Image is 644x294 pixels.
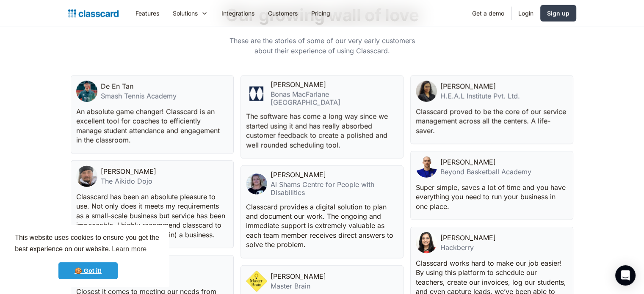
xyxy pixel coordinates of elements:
[440,168,531,176] div: Beyond Basketball Academy
[271,181,398,197] div: Al Shams Centre for People with Disabilities
[246,112,396,150] p: The software has come a long way since we started using it and has really absorbed customer feedb...
[615,265,636,286] div: Open Intercom Messenger
[304,4,337,23] a: Pricing
[76,107,227,145] p: An absolute game changer! Classcard is an excellent tool for coaches to efficiently manage studen...
[7,225,169,287] div: cookieconsent
[215,4,261,23] a: Integrations
[261,4,304,23] a: Customers
[271,171,326,179] div: [PERSON_NAME]
[111,243,148,256] a: learn more about cookies
[68,8,119,19] a: home
[129,4,166,23] a: Features
[173,9,198,18] div: Solutions
[101,92,177,100] div: Smash Tennis Academy
[271,282,326,290] div: Master Brain
[58,262,118,279] a: dismiss cookie message
[416,107,566,135] p: Classcard proved to be the core of our service management across all the centers. A life-saver.
[166,4,215,23] div: Solutions
[15,233,161,256] span: This website uses cookies to ensure you get the best experience on our website.
[76,192,227,239] p: Classcard has been an absolute pleasure to use. Not only does it meets my requirements as a small...
[271,81,326,89] div: [PERSON_NAME]
[440,234,496,242] div: [PERSON_NAME]
[101,177,156,185] div: The Aikido Dojo
[271,91,398,107] div: Bonas MacFarlane [GEOGRAPHIC_DATA]
[271,272,326,280] div: [PERSON_NAME]
[246,202,396,250] p: Classcard provides a digital solution to plan and document our work. The ongoing and immediate su...
[101,168,156,176] div: [PERSON_NAME]
[416,183,566,211] p: Super simple, saves a lot of time and you have everything you need to run your business in one pl...
[547,9,569,18] div: Sign up
[511,4,540,23] a: Login
[540,5,576,22] a: Sign up
[440,244,496,252] div: Hackberry
[101,82,133,91] div: De En Tan
[440,158,496,166] div: [PERSON_NAME]
[465,4,511,23] a: Get a demo
[440,92,520,100] div: H.E.A.L Institute Pvt. Ltd.
[227,36,417,56] p: These are the stories of some of our very early customers about their experience of using Classcard.
[440,82,496,91] div: [PERSON_NAME]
